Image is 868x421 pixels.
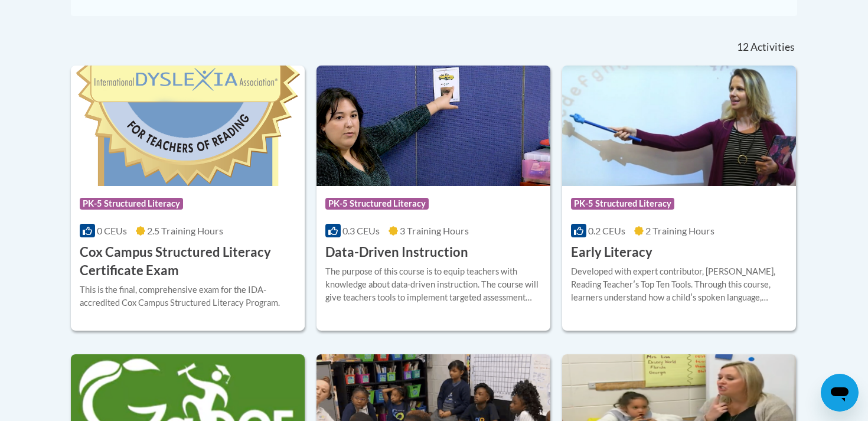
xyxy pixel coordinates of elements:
span: 0 CEUs [97,225,127,236]
div: The purpose of this course is to equip teachers with knowledge about data-driven instruction. The... [325,265,541,304]
div: Developed with expert contributor, [PERSON_NAME], Reading Teacherʹs Top Ten Tools. Through this c... [571,265,787,304]
a: Course LogoPK-5 Structured Literacy0.2 CEUs2 Training Hours Early LiteracyDeveloped with expert c... [562,66,796,330]
span: PK-5 Structured Literacy [80,198,183,210]
span: 12 [737,41,749,54]
span: 3 Training Hours [400,225,469,236]
span: PK-5 Structured Literacy [325,198,429,210]
img: Course Logo [71,66,305,186]
h3: Early Literacy [571,243,652,262]
span: PK-5 Structured Literacy [571,198,674,210]
h3: Cox Campus Structured Literacy Certificate Exam [80,243,296,280]
iframe: Button to launch messaging window [821,374,859,412]
h3: Data-Driven Instruction [325,243,468,262]
img: Course Logo [562,66,796,186]
span: 2 Training Hours [645,225,714,236]
div: This is the final, comprehensive exam for the IDA-accredited Cox Campus Structured Literacy Program. [80,283,296,309]
span: Activities [750,41,795,54]
a: Course LogoPK-5 Structured Literacy0 CEUs2.5 Training Hours Cox Campus Structured Literacy Certif... [71,66,305,330]
span: 0.2 CEUs [588,225,625,236]
span: 2.5 Training Hours [147,225,223,236]
a: Course LogoPK-5 Structured Literacy0.3 CEUs3 Training Hours Data-Driven InstructionThe purpose of... [316,66,550,330]
span: 0.3 CEUs [342,225,380,236]
img: Course Logo [316,66,550,186]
